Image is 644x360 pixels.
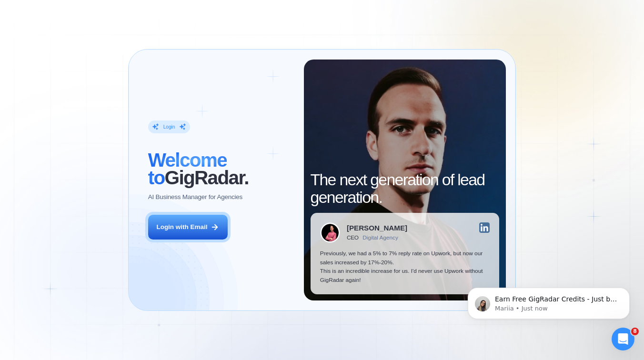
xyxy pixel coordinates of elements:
[148,215,228,240] button: Login with Email
[148,193,242,202] p: AI Business Manager for Agencies
[163,124,175,130] div: Login
[347,235,359,241] div: CEO
[320,249,490,284] p: Previously, we had a 5% to 7% reply rate on Upwork, but now our sales increased by 17%-20%. This ...
[631,328,639,335] span: 8
[362,235,398,241] div: Digital Agency
[453,268,644,334] iframe: Intercom notifications message
[148,149,227,189] span: Welcome to
[347,224,407,231] div: [PERSON_NAME]
[311,171,500,206] h2: The next generation of lead generation.
[612,328,634,350] iframe: Intercom live chat
[148,151,294,187] h2: ‍ GigRadar.
[156,223,207,232] div: Login with Email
